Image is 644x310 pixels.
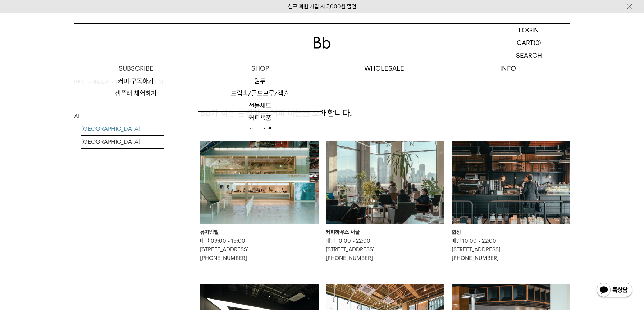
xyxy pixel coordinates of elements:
[74,62,198,75] a: SUBSCRIBE
[198,112,322,124] a: 커피용품
[81,136,164,148] a: [GEOGRAPHIC_DATA]
[452,141,570,224] img: 합정
[81,123,164,135] a: [GEOGRAPHIC_DATA]
[198,75,322,87] a: 원두
[200,228,319,236] div: 뮤지엄엘
[200,236,319,262] p: 매일 09:00 - 19:00 [STREET_ADDRESS] [PHONE_NUMBER]
[74,87,198,99] a: 샘플러 체험하기
[74,75,198,87] a: 커피 구독하기
[326,141,444,224] img: 커피하우스 서울
[326,228,444,236] div: 커피하우스 서울
[314,37,331,49] img: 로고
[322,62,446,75] p: WHOLESALE
[596,282,633,299] img: 카카오톡 채널 1:1 채팅 버튼
[198,99,322,112] a: 선물세트
[516,49,542,62] p: SEARCH
[517,36,534,49] p: CART
[200,141,319,224] img: 뮤지엄엘
[326,236,444,262] p: 매일 10:00 - 22:00 [STREET_ADDRESS] [PHONE_NUMBER]
[198,87,322,99] a: 드립백/콜드브루/캡슐
[488,24,570,36] a: LOGIN
[326,141,444,262] a: 커피하우스 서울 커피하우스 서울 매일 10:00 - 22:00[STREET_ADDRESS][PHONE_NUMBER]
[74,110,164,123] a: ALL
[200,107,570,119] p: Bb가 직접 운영하는 커피 바들을 소개합니다.
[446,62,570,75] p: INFO
[452,236,570,262] p: 매일 10:00 - 22:00 [STREET_ADDRESS] [PHONE_NUMBER]
[452,228,570,236] div: 합정
[200,141,319,262] a: 뮤지엄엘 뮤지엄엘 매일 09:00 - 19:00[STREET_ADDRESS][PHONE_NUMBER]
[198,124,322,136] a: 프로그램
[519,24,539,36] p: LOGIN
[452,141,570,262] a: 합정 합정 매일 10:00 - 22:00[STREET_ADDRESS][PHONE_NUMBER]
[198,62,322,75] a: SHOP
[288,3,356,10] a: 신규 회원 가입 시 3,000원 할인
[534,36,541,49] p: (0)
[488,36,570,49] a: CART (0)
